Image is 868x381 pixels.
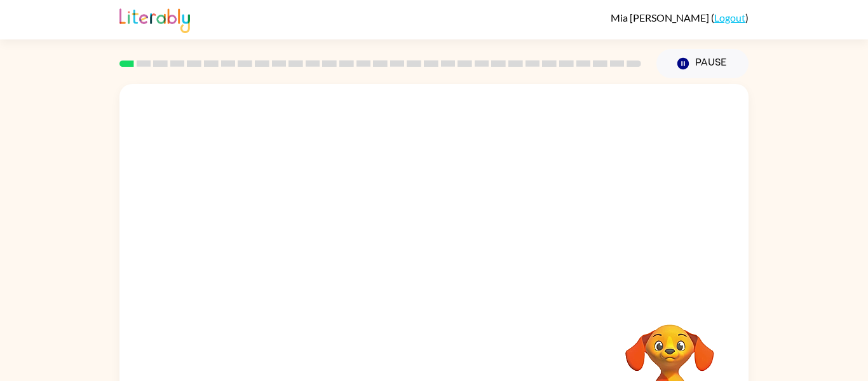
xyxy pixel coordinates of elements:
a: Logout [714,11,745,24]
span: Mia [PERSON_NAME] [611,11,711,24]
img: Literably [119,5,190,33]
button: Pause [656,49,749,78]
div: ( ) [611,11,749,24]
